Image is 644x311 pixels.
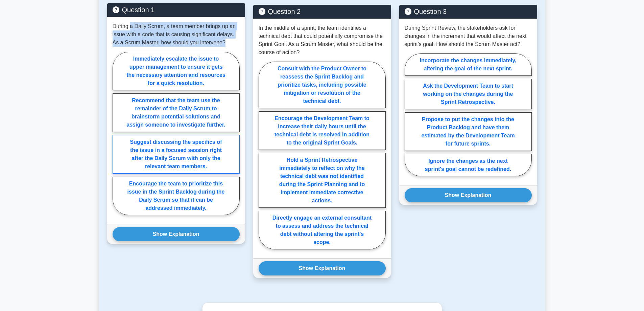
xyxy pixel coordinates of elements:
h5: Question 1 [113,6,240,14]
label: Incorporate the changes immediately, altering the goal of the next sprint. [405,53,532,76]
label: Suggest discussing the specifics of the issue in a focused session right after the Daily Scrum wi... [113,135,240,174]
h5: Question 2 [259,7,386,16]
h5: Question 3 [405,7,532,16]
label: Consult with the Product Owner to reassess the Sprint Backlog and prioritize tasks, including pos... [259,62,386,108]
label: Encourage the team to prioritize this issue in the Sprint Backlog during the Daily Scrum so that ... [113,177,240,215]
button: Show Explanation [405,188,532,202]
label: Ignore the changes as the next sprint's goal cannot be redefined. [405,154,532,176]
label: Recommend that the team use the remainder of the Daily Scrum to brainstorm potential solutions an... [113,93,240,132]
label: Encourage the Development Team to increase their daily hours until the technical debt is resolved... [259,111,386,150]
label: Ask the Development Team to start working on the changes during the Sprint Retrospective. [405,79,532,109]
button: Show Explanation [113,227,240,241]
p: In the middle of a sprint, the team identifies a technical debt that could potentially compromise... [259,24,386,57]
p: During a Daily Scrum, a team member brings up an issue with a code that is causing significant de... [113,22,240,47]
p: During Sprint Review, the stakeholders ask for changes in the increment that would affect the nex... [405,24,532,48]
label: Propose to put the changes into the Product Backlog and have them estimated by the Development Te... [405,112,532,151]
label: Hold a Sprint Retrospective immediately to reflect on why the technical debt was not identified d... [259,153,386,208]
button: Show Explanation [259,261,386,275]
label: Directly engage an external consultant to assess and address the technical debt without altering ... [259,211,386,249]
label: Immediately escalate the issue to upper management to ensure it gets the necessary attention and ... [113,52,240,90]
